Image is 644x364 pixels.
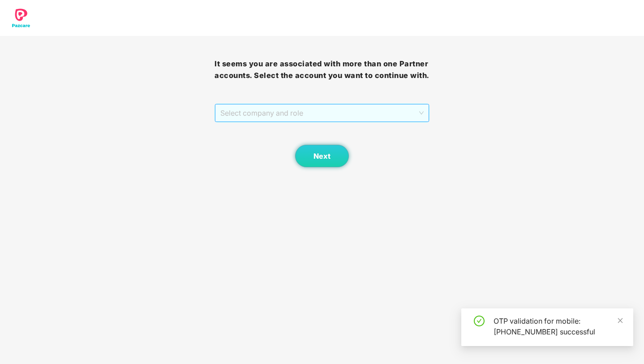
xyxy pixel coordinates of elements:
[215,58,429,81] h3: It seems you are associated with more than one Partner accounts. Select the account you want to c...
[313,152,331,160] span: Next
[220,104,423,121] span: Select company and role
[295,145,349,167] button: Next
[494,316,623,337] div: OTP validation for mobile: [PHONE_NUMBER] successful
[474,316,485,326] span: check-circle
[617,317,623,324] span: close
